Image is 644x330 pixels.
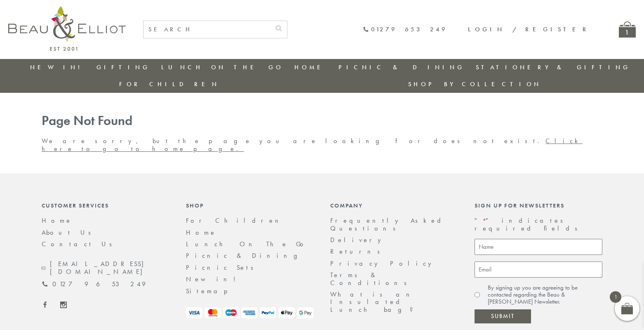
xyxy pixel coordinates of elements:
a: Home [294,63,327,71]
input: Email [475,262,602,278]
p: " " indicates required fields [475,217,602,232]
a: 01279 653 249 [363,26,447,33]
div: We are sorry, but the page you are looking for does not exist. [33,113,611,153]
a: Sitemap [186,287,239,295]
a: Stationery & Gifting [476,63,630,71]
a: Picnic Sets [186,263,259,272]
label: By signing up you are agreeing to be contacted regarding the Beau & [PERSON_NAME] Newsletter. [488,284,602,306]
a: New in! [186,275,242,283]
span: 1 [610,291,621,303]
a: Gifting [96,63,150,71]
a: Picnic & Dining [338,63,465,71]
a: Delivery [330,236,385,244]
a: Picnic & Dining [186,251,306,260]
a: Lunch On The Go [161,63,283,71]
input: Submit [475,309,531,323]
a: Privacy Policy [330,259,436,268]
div: Company [330,202,458,209]
a: Frequently Asked Questions [330,216,446,232]
a: Login / Register [468,25,590,33]
img: logo [8,6,126,51]
input: SEARCH [143,21,270,38]
input: Name [475,239,602,255]
div: Sign up for newsletters [475,202,602,209]
a: What is an Insulated Lunch bag? [330,290,420,314]
a: Home [42,216,72,225]
div: Customer Services [42,202,169,209]
a: [EMAIL_ADDRESS][DOMAIN_NAME] [42,260,169,276]
a: Click here to go to home page. [42,137,583,153]
a: Home [186,228,216,237]
h1: Page Not Found [42,113,602,129]
a: Returns [330,247,385,256]
a: Shop by collection [408,80,541,88]
a: Contact Us [42,240,118,248]
a: 1 [619,21,636,38]
a: 01279 653 249 [42,280,146,288]
img: payment-logos.png [186,307,314,318]
div: Shop [186,202,314,209]
a: About Us [42,228,96,237]
a: Terms & Conditions [330,271,412,287]
a: For Children [119,80,219,88]
a: New in! [30,63,85,71]
a: For Children [186,216,285,225]
a: Lunch On The Go [186,240,308,248]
